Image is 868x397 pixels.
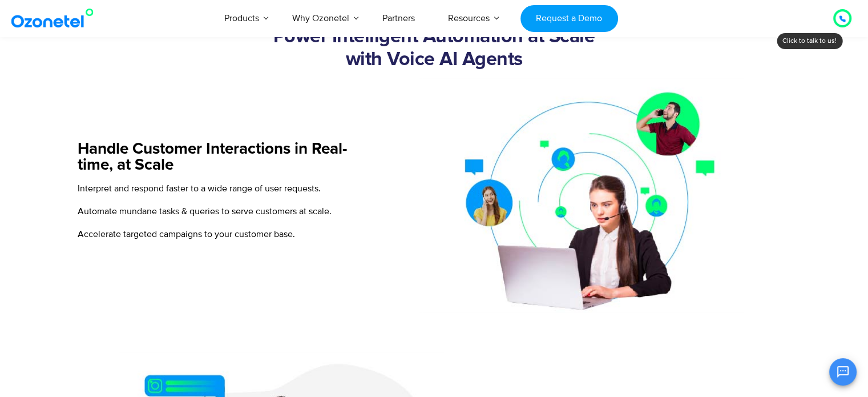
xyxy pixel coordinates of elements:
[829,358,857,386] button: Open chat
[78,206,332,217] span: Automate mundane tasks & queries to serve customers at scale.
[78,228,295,240] span: Accelerate targeted campaigns to your customer base.
[78,26,791,71] h2: Power Intelligent Automation at Scale with Voice AI Agents
[78,141,366,173] h5: Handle Customer Interactions in Real-time, at Scale
[78,183,321,194] span: Interpret and respond faster to a wide range of user requests.
[520,5,618,32] a: Request a Demo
